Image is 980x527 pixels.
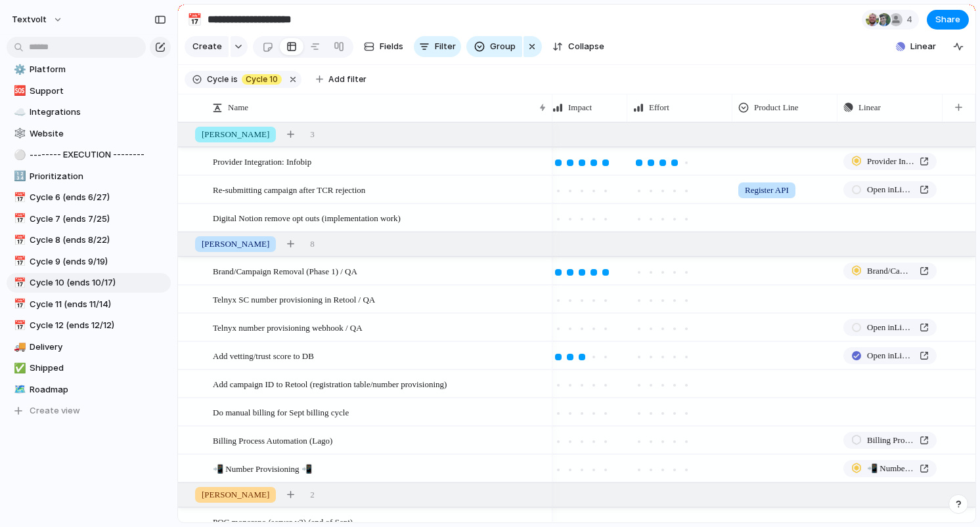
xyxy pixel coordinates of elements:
[12,341,25,354] button: 🚚
[7,337,171,357] a: 🚚Delivery
[14,382,23,397] div: 🗺️
[202,488,269,501] span: [PERSON_NAME]
[187,11,202,28] div: 📅
[7,316,171,335] a: 📅Cycle 12 (ends 12/12)
[14,105,23,120] div: ☁️
[7,401,171,421] button: Create view
[213,404,349,419] span: Do manual billing for Sept billing cycle
[7,167,171,186] div: 🔢Prioritization
[213,320,363,335] span: Telnyx number provisioning webhook / QA
[12,234,25,247] button: 📅
[30,383,166,396] span: Roadmap
[30,63,166,76] span: Platform
[754,101,799,114] span: Product Line
[202,128,269,141] span: [PERSON_NAME]
[867,264,914,278] span: Brand/Campaign Removal (Phase 1) / QA
[843,181,937,198] a: Open inLinear
[7,124,171,144] div: 🕸️Website
[12,213,25,226] button: 📅
[30,276,166,289] span: Cycle 10 (ends 10/17)
[843,347,937,364] a: Open inLinear
[7,145,171,165] a: ⚪-------- EXECUTION --------
[30,234,166,247] span: Cycle 8 (ends 8/22)
[568,101,592,114] span: Impact
[14,297,23,312] div: 📅
[12,362,25,375] button: ✅
[6,9,70,30] button: textvolt
[435,40,456,53] span: Filter
[910,40,936,53] span: Linear
[14,318,23,333] div: 📅
[30,404,80,417] span: Create view
[858,101,881,114] span: Linear
[14,211,23,226] div: 📅
[867,321,914,334] span: Open in Linear
[213,154,311,169] span: Provider Integration: Infobip
[12,383,25,396] button: 🗺️
[14,126,23,141] div: 🕸️
[935,13,960,26] span: Share
[12,170,25,183] button: 🔢
[184,9,205,30] button: 📅
[14,83,23,98] div: 🆘
[414,36,461,57] button: Filter
[547,36,610,57] button: Collapse
[12,191,25,204] button: 📅
[843,153,937,170] a: Provider Integration: Infobip
[12,13,47,26] span: textvolt
[213,432,332,448] span: Billing Process Automation (Lago)
[30,362,166,375] span: Shipped
[14,233,23,248] div: 📅
[14,254,23,269] div: 📅
[213,210,401,225] span: Digital Notion remove opt outs (implementation work)
[229,72,240,87] button: is
[843,460,937,477] a: 📲 Number Provisioning 📲
[7,102,171,122] a: ☁️Integrations
[7,273,171,293] a: 📅Cycle 10 (ends 10/17)
[30,341,166,354] span: Delivery
[30,213,166,226] span: Cycle 7 (ends 7/25)
[228,101,248,114] span: Name
[310,488,315,501] span: 2
[30,319,166,332] span: Cycle 12 (ends 12/12)
[568,40,604,53] span: Collapse
[14,148,23,163] div: ⚪
[927,10,969,30] button: Share
[7,60,171,79] a: ⚙️Platform
[192,40,222,53] span: Create
[12,127,25,140] button: 🕸️
[359,36,409,57] button: Fields
[7,230,171,250] a: 📅Cycle 8 (ends 8/22)
[246,74,278,85] span: Cycle 10
[185,36,229,57] button: Create
[30,255,166,268] span: Cycle 9 (ends 9/19)
[231,74,238,85] span: is
[7,81,171,101] a: 🆘Support
[30,298,166,311] span: Cycle 11 (ends 11/14)
[213,461,312,476] span: 📲 Number Provisioning 📲
[213,376,447,391] span: Add campaign ID to Retool (registration table/number provisioning)
[7,380,171,400] a: 🗺️Roadmap
[7,188,171,207] div: 📅Cycle 6 (ends 6/27)
[843,319,937,336] a: Open inLinear
[30,106,166,119] span: Integrations
[239,72,284,87] button: Cycle 10
[12,255,25,268] button: 📅
[906,13,916,26] span: 4
[466,36,522,57] button: Group
[310,128,315,141] span: 3
[7,358,171,378] a: ✅Shipped
[30,191,166,204] span: Cycle 6 (ends 6/27)
[213,182,365,197] span: Re-submitting campaign after TCR rejection
[490,40,516,53] span: Group
[867,349,914,362] span: Open in Linear
[207,74,229,85] span: Cycle
[7,252,171,272] div: 📅Cycle 9 (ends 9/19)
[12,319,25,332] button: 📅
